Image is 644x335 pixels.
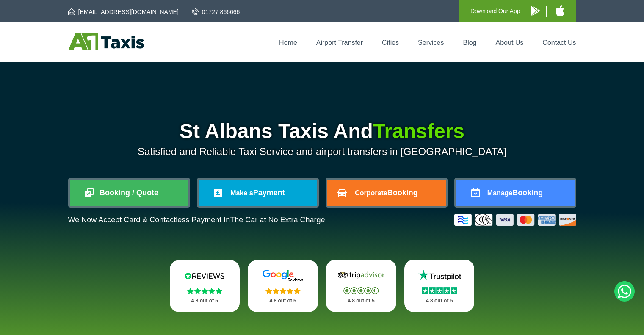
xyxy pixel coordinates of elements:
[279,39,297,46] a: Home
[316,39,363,46] a: Airport Transfer
[335,296,387,306] p: 4.8 out of 5
[179,296,231,306] p: 4.8 out of 5
[487,189,513,197] span: Manage
[257,269,308,282] img: Google
[496,39,524,46] a: About Us
[248,260,318,312] a: Google Stars 4.8 out of 5
[456,180,575,206] a: ManageBooking
[414,296,465,306] p: 4.8 out of 5
[336,269,387,282] img: Tripadvisor
[326,260,396,312] a: Tripadvisor Stars 4.8 out of 5
[404,260,475,312] a: Trustpilot Stars 4.8 out of 5
[187,288,222,294] img: Stars
[454,214,576,226] img: Credit And Debit Cards
[199,180,317,206] a: Make aPayment
[68,216,327,224] p: We Now Accept Card & Contactless Payment In
[373,120,464,142] span: Transfers
[265,288,301,294] img: Stars
[382,39,399,46] a: Cities
[68,8,179,16] a: [EMAIL_ADDRESS][DOMAIN_NAME]
[257,296,309,306] p: 4.8 out of 5
[70,180,188,206] a: Booking / Quote
[343,287,379,294] img: Stars
[414,269,465,282] img: Trustpilot
[179,269,230,282] img: Reviews.io
[542,39,576,46] a: Contact Us
[68,33,144,50] img: A1 Taxis St Albans LTD
[418,39,444,46] a: Services
[170,260,240,312] a: Reviews.io Stars 4.8 out of 5
[470,6,520,17] p: Download Our App
[355,189,387,197] span: Corporate
[327,180,446,206] a: CorporateBooking
[230,216,327,224] span: The Car at No Extra Charge.
[230,189,253,197] span: Make a
[556,5,564,16] img: A1 Taxis iPhone App
[422,287,457,294] img: Stars
[531,6,540,16] img: A1 Taxis Android App
[68,121,576,141] h1: St Albans Taxis And
[192,8,240,16] a: 01727 866666
[68,146,576,158] p: Satisfied and Reliable Taxi Service and airport transfers in [GEOGRAPHIC_DATA]
[463,39,476,46] a: Blog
